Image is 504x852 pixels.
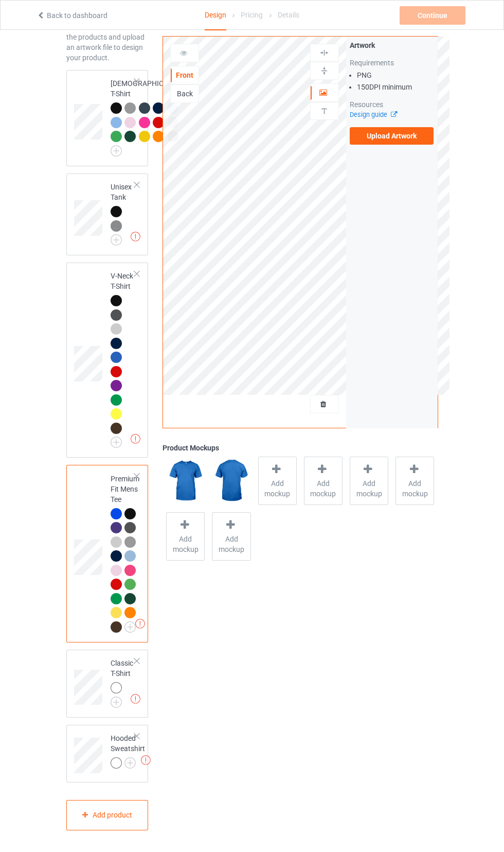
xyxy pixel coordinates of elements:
label: Upload Artwork [350,127,434,145]
div: Design [205,1,226,30]
div: [DEMOGRAPHIC_DATA] T-Shirt [66,70,149,166]
div: Artwork [350,40,434,50]
img: exclamation icon [135,619,145,629]
span: Add mockup [212,534,250,554]
div: V-Neck T-Shirt [66,263,149,458]
span: Add mockup [304,478,342,499]
img: regular.jpg [166,457,205,505]
div: Resources [350,99,434,110]
img: svg+xml;base64,PD94bWwgdmVyc2lvbj0iMS4wIiBlbmNvZGluZz0iVVRGLTgiPz4KPHN2ZyB3aWR0aD0iMjJweCIgaGVpZ2... [111,234,122,246]
li: PNG [357,70,434,80]
div: Unisex Tank [66,173,149,255]
img: svg+xml;base64,PD94bWwgdmVyc2lvbj0iMS4wIiBlbmNvZGluZz0iVVRGLTgiPz4KPHN2ZyB3aWR0aD0iMjJweCIgaGVpZ2... [124,621,136,633]
div: Add product [66,800,149,830]
div: Select colors for each of the products and upload an artwork file to design your product. [66,22,149,63]
div: Hooded Sweatshirt [111,733,145,768]
div: Hooded Sweatshirt [66,725,149,783]
div: Product Mockups [163,443,438,453]
div: Unisex Tank [111,182,135,242]
span: Add mockup [396,478,434,499]
img: svg+xml;base64,PD94bWwgdmVyc2lvbj0iMS4wIiBlbmNvZGluZz0iVVRGLTgiPz4KPHN2ZyB3aWR0aD0iMjJweCIgaGVpZ2... [124,757,136,769]
span: Add mockup [167,534,204,554]
div: Classic T-Shirt [66,650,149,718]
img: regular.jpg [212,457,250,505]
img: svg%3E%0A [319,66,329,76]
div: Add mockup [212,512,250,561]
div: Add mockup [304,457,343,505]
div: Details [278,1,299,29]
div: Add mockup [350,457,388,505]
img: heather_texture.png [124,536,136,548]
div: Classic T-Shirt [111,658,135,704]
img: exclamation icon [131,232,140,241]
div: Back [171,89,199,99]
img: svg%3E%0A [319,48,329,58]
span: Add mockup [350,478,388,499]
div: Front [171,70,199,80]
img: svg%3E%0A [319,106,329,116]
img: svg+xml;base64,PD94bWwgdmVyc2lvbj0iMS4wIiBlbmNvZGluZz0iVVRGLTgiPz4KPHN2ZyB3aWR0aD0iMjJweCIgaGVpZ2... [111,145,122,157]
img: svg+xml;base64,PD94bWwgdmVyc2lvbj0iMS4wIiBlbmNvZGluZz0iVVRGLTgiPz4KPHN2ZyB3aWR0aD0iMjJweCIgaGVpZ2... [111,437,122,448]
img: exclamation icon [131,434,140,444]
li: 150 DPI minimum [357,82,434,92]
img: svg+xml;base64,PD94bWwgdmVyc2lvbj0iMS4wIiBlbmNvZGluZz0iVVRGLTgiPz4KPHN2ZyB3aWR0aD0iMjJweCIgaGVpZ2... [111,697,122,708]
img: heather_texture.png [111,220,122,232]
div: [DEMOGRAPHIC_DATA] T-Shirt [111,78,186,153]
div: Pricing [241,1,263,29]
div: Add mockup [395,457,434,505]
div: V-Neck T-Shirt [111,271,135,444]
div: Add mockup [166,512,205,561]
div: Requirements [350,58,434,68]
img: exclamation icon [131,694,140,704]
div: Add mockup [258,457,297,505]
span: Add mockup [259,478,296,499]
div: Premium Fit Mens Tee [111,474,139,632]
div: Premium Fit Mens Tee [66,465,149,642]
a: Back to dashboard [37,11,107,20]
img: exclamation icon [141,755,151,765]
a: Design guide [350,111,397,118]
